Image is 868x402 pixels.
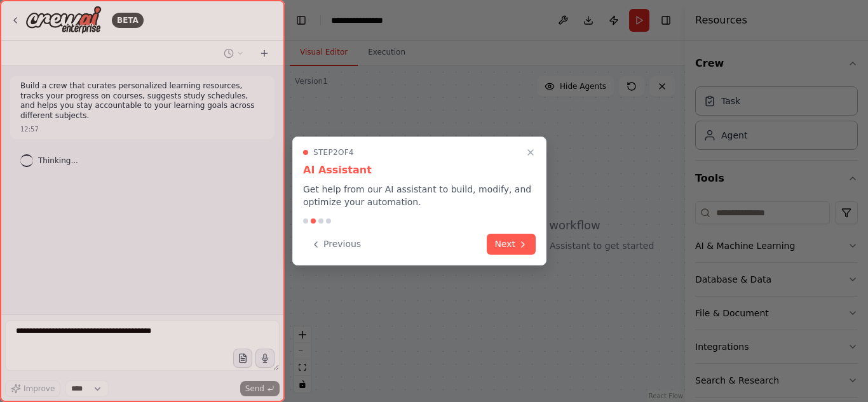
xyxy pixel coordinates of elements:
span: Step 2 of 4 [313,147,354,157]
button: Close walkthrough [523,145,538,160]
button: Hide left sidebar [292,11,310,29]
button: Previous [303,234,369,255]
h3: AI Assistant [303,163,536,178]
p: Get help from our AI assistant to build, modify, and optimize your automation. [303,183,536,208]
button: Next [487,234,536,255]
